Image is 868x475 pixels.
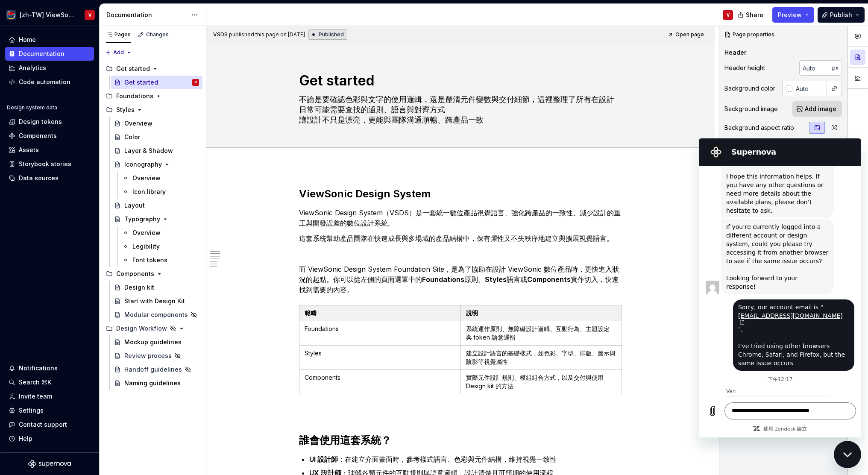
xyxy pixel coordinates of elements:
[19,117,62,126] div: Design tokens
[119,253,202,267] a: Font tokens
[2,6,97,24] button: [zh-TW] ViewSonic Design SystemV
[103,103,202,117] div: Styles
[665,29,708,41] a: Open page
[5,375,94,389] button: Search ⌘K
[5,404,94,417] a: Settings
[28,460,71,468] svg: Supernova Logo
[111,363,202,376] a: Handoff guidelines
[466,325,617,342] p: 系統運作原則、無障礙設計邏輯、互動行為、主題設定與 token 語意邏輯
[132,188,166,196] div: Icon library
[116,106,135,114] div: Styles
[116,324,167,333] div: Design Workflow
[727,12,730,18] div: V
[124,352,172,360] div: Review process
[466,373,617,390] p: 實際元件設計規則、模組組合方式，以及交付與使用 Design kit 的方法
[305,373,455,382] p: Components
[724,84,775,93] div: Background color
[805,105,836,113] span: Add image
[305,349,455,358] p: Styles
[113,49,124,56] span: Add
[111,76,202,89] a: Get startedV
[299,233,622,243] p: 這套系統幫助產品團隊在快速成長與多場域的產品結構中，保有彈性又不失秩序地建立與擴展視覺語言。
[527,275,571,284] strong: Components
[733,7,769,23] button: Share
[124,201,145,210] div: Layout
[103,267,202,281] div: Components
[103,322,202,335] div: Design Workflow
[111,158,202,171] a: Iconography
[146,31,169,38] div: Changes
[746,11,763,19] span: Share
[466,349,617,366] p: 建立設計語言的基礎樣式，如色彩、字型、排版、圖示與陰影等視覺屬性
[699,138,861,437] iframe: 傳訊視窗
[116,270,154,278] div: Components
[111,308,202,322] a: Modular components
[116,92,153,100] div: Foundations
[24,257,133,307] span: Thanks for confirming, [PERSON_NAME]. We're looking into this further, and we'll get back to you ...
[19,406,44,415] div: Settings
[124,283,154,292] div: Design kit
[195,78,197,87] div: V
[132,174,161,182] div: Overview
[5,264,22,281] button: 上傳檔案
[799,60,832,76] input: Auto
[5,171,94,185] a: Data sources
[5,418,94,431] button: Contact support
[319,31,344,38] span: Published
[422,275,464,284] strong: Foundations
[5,361,94,375] button: Notifications
[229,31,305,38] div: published this page on [DATE]
[19,378,51,387] div: Search ⌘K
[675,31,704,38] span: Open page
[124,338,182,346] div: Mockup guidelines
[103,89,202,103] div: Foundations
[111,199,202,212] a: Layout
[778,11,802,19] span: Preview
[724,123,794,132] div: Background aspect ratio
[132,256,167,264] div: Font tokens
[724,64,765,72] div: Header height
[65,287,108,294] a: 使用 Zendesk 建立：在新的分頁中造訪 Zendesk 網站
[309,454,622,464] p: ：在建立介面畫面時，參考樣式語言、色彩與元件結構，維持視覺一致性
[111,212,202,226] a: Typography
[19,64,46,72] div: Analytics
[116,65,150,73] div: Get started
[5,432,94,446] button: Help
[5,33,94,47] a: Home
[792,101,842,117] button: Add image
[119,226,202,240] a: Overview
[124,215,160,223] div: Typography
[305,309,455,317] p: 範疇
[111,376,202,390] a: Naming guidelines
[119,240,202,253] a: Legibility
[5,115,94,129] a: Design tokens
[792,81,827,96] input: Auto
[103,62,202,390] div: Page tree
[19,50,65,58] div: Documentation
[5,61,94,75] a: Analytics
[19,146,39,154] div: Assets
[124,133,140,141] div: Color
[297,70,620,91] textarea: Get started
[124,119,152,128] div: Overview
[213,31,228,38] span: VSDS
[299,434,622,447] h2: 誰會使用這套系統？
[299,208,622,228] p: ViewSonic Design System（VSDS）是一套統一數位產品視覺語言、強化跨產品的一致性、減少設計的重工與開發誤差的數位設計系統。
[5,75,94,89] a: Code automation
[132,242,160,251] div: Legibility
[111,335,202,349] a: Mockup guidelines
[5,143,94,157] a: Assets
[5,47,94,61] a: Documentation
[124,160,162,169] div: Iconography
[5,129,94,143] a: Components
[19,160,71,168] div: Storybook stories
[124,311,188,319] div: Modular components
[299,264,622,295] p: 而 ViewSonic Design System Foundation Site，是為了協助在設計 ViewSonic 數位產品時，更快進入狀況的起點。你可以從左側的頁面選單中的 原則、 語言...
[818,7,865,23] button: Publish
[111,144,202,158] a: Layer & Shadow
